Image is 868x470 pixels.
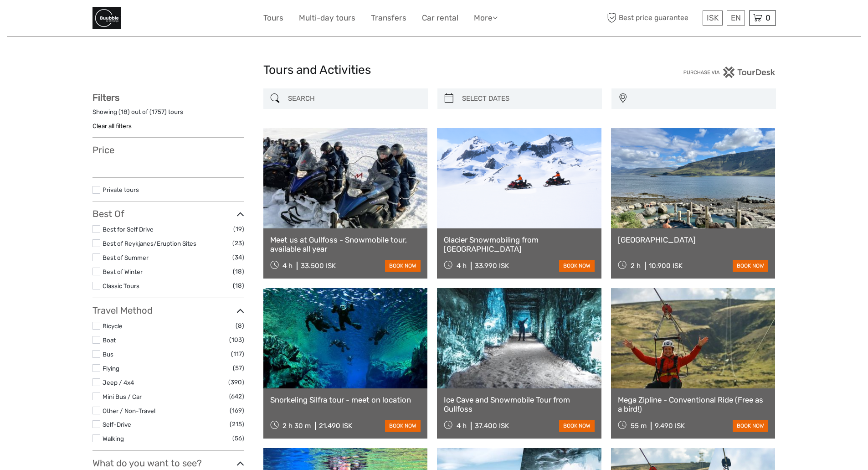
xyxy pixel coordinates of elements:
span: 4 h [282,262,293,270]
span: (8) [236,320,244,331]
h3: What do you want to see? [92,458,244,469]
img: PurchaseViaTourDesk.png [683,67,776,78]
a: More [474,11,498,25]
a: Glacier Snowmobiling from [GEOGRAPHIC_DATA] [444,235,595,254]
a: Jeep / 4x4 [103,379,134,386]
label: 18 [121,108,128,116]
div: Showing ( ) out of ( ) tours [92,108,244,122]
span: ISK [707,13,719,22]
span: (642) [229,391,244,402]
span: (34) [232,252,244,263]
a: Bicycle [103,322,123,330]
span: (18) [233,266,244,277]
span: Best price guarantee [605,10,700,26]
a: Transfers [371,11,406,25]
h3: Price [92,145,244,155]
div: EN [727,10,745,26]
a: Other / Non-Travel [103,407,155,414]
a: Best of Winter [103,268,143,275]
span: (19) [233,224,244,234]
span: (169) [230,405,244,416]
span: 4 h [457,422,467,430]
div: 21.490 ISK [319,422,352,430]
a: book now [385,420,421,432]
a: Clear all filters [92,122,132,129]
div: 33.500 ISK [301,262,336,270]
span: (215) [230,419,244,429]
div: 33.990 ISK [475,262,509,270]
label: 1757 [152,108,164,116]
a: book now [385,260,421,272]
input: SELECT DATES [458,91,597,107]
span: 4 h [457,262,467,270]
span: 0 [764,13,772,22]
h3: Best Of [92,208,244,219]
div: 37.400 ISK [475,422,509,430]
a: Flying [103,365,119,372]
a: Multi-day tours [299,11,355,25]
h1: Tours and Activities [263,63,605,77]
span: 2 h 30 m [282,422,311,430]
span: 55 m [631,422,647,430]
span: (18) [233,280,244,291]
a: Ice Cave and Snowmobile Tour from Gullfoss [444,395,595,414]
img: General Info: [92,7,121,29]
span: (56) [232,433,244,444]
a: Best for Self Drive [103,226,154,233]
a: Meet us at Gullfoss - Snowmobile tour, available all year [270,235,421,254]
a: book now [559,260,595,272]
a: Self-Drive [103,421,131,428]
div: 9.490 ISK [655,422,685,430]
input: SEARCH [284,91,423,107]
a: Private tours [103,186,139,193]
span: (103) [229,335,244,345]
span: 2 h [631,262,641,270]
h3: Travel Method [92,305,244,316]
span: (57) [233,363,244,373]
a: book now [559,420,595,432]
span: (390) [228,377,244,387]
a: Mega Zipline - Conventional Ride (Free as a bird!) [618,395,769,414]
a: Walking [103,435,124,442]
a: Best of Summer [103,254,149,261]
a: Tours [263,11,283,25]
div: 10.900 ISK [649,262,683,270]
a: Bus [103,351,113,358]
a: book now [733,420,768,432]
a: Car rental [422,11,458,25]
a: Classic Tours [103,282,139,289]
a: [GEOGRAPHIC_DATA] [618,235,769,244]
a: Snorkeling Silfra tour - meet on location [270,395,421,404]
span: (23) [232,238,244,248]
a: book now [733,260,768,272]
a: Boat [103,336,116,344]
strong: Filters [92,92,119,103]
a: Best of Reykjanes/Eruption Sites [103,240,196,247]
span: (117) [231,349,244,359]
a: Mini Bus / Car [103,393,142,400]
